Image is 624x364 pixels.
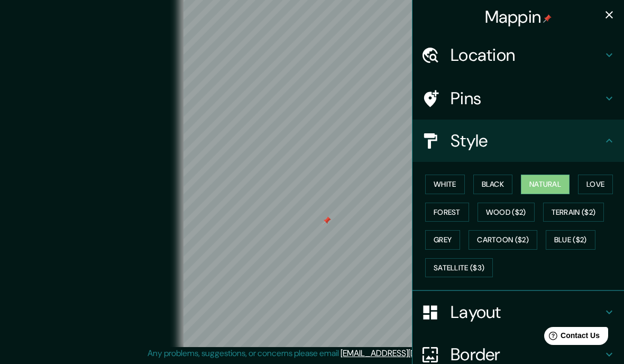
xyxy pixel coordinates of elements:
button: Forest [425,203,469,222]
h4: Mappin [485,6,552,28]
div: Location [412,34,624,76]
div: Style [412,120,624,162]
a: [EMAIL_ADDRESS][DOMAIN_NAME] [341,348,471,359]
button: Black [473,175,513,194]
h4: Pins [451,88,603,109]
div: Pins [412,77,624,120]
iframe: Help widget launcher [530,323,612,352]
img: pin-icon.png [543,14,552,23]
button: Terrain ($2) [543,203,604,222]
div: Layout [412,291,624,333]
button: Cartoon ($2) [469,230,537,250]
button: Satellite ($3) [425,258,493,278]
h4: Layout [451,302,603,323]
h4: Style [451,130,603,151]
button: Natural [521,175,570,194]
h4: Location [451,44,603,66]
button: Wood ($2) [478,203,535,222]
button: Blue ($2) [546,230,595,250]
button: Love [578,175,613,194]
button: Grey [425,230,460,250]
button: White [425,175,465,194]
p: Any problems, suggestions, or concerns please email . [148,347,473,360]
